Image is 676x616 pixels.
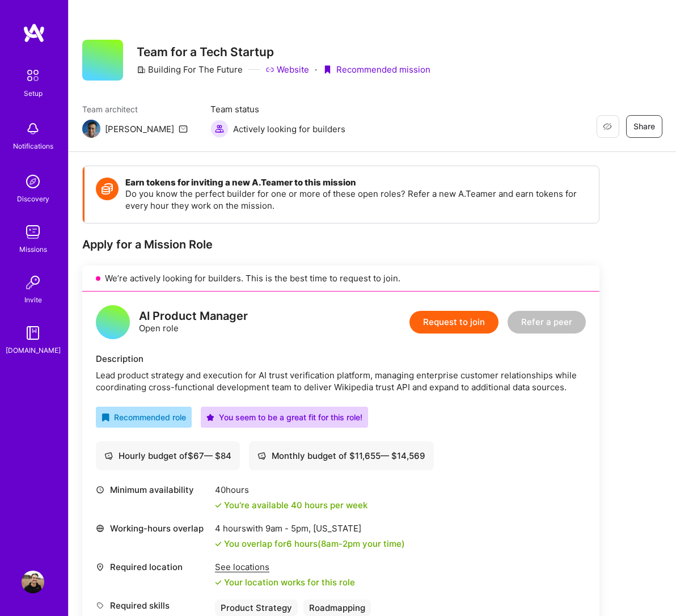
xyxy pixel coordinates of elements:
div: Open role [139,310,248,334]
img: User Avatar [22,571,44,593]
span: 9am - 5pm , [263,523,313,534]
div: [PERSON_NAME] [105,123,174,135]
i: icon Cash [257,452,266,460]
div: [DOMAIN_NAME] [6,344,61,356]
div: We’re actively looking for builders. This is the best time to request to join. [82,265,599,292]
i: icon PurpleRibbon [323,65,332,74]
img: logo [23,23,45,43]
span: Actively looking for builders [233,123,345,135]
i: icon Check [215,579,222,586]
div: Apply for a Mission Role [82,237,599,252]
i: icon EyeClosed [603,122,612,131]
i: icon Cash [104,452,113,460]
div: 4 hours with [US_STATE] [215,522,405,534]
i: icon CompanyGray [137,65,146,74]
span: 8am - 2pm [321,538,360,549]
i: icon Tag [96,601,104,610]
div: Product Strategy [215,600,298,616]
i: icon Check [215,502,222,509]
div: Required location [96,561,209,573]
div: Hourly budget of $ 67 — $ 84 [104,450,231,462]
img: bell [22,117,44,140]
div: Your location works for this role [215,576,355,588]
div: Minimum availability [96,484,209,496]
span: Team status [210,103,345,115]
img: Team Architect [82,120,100,138]
i: icon RecommendedBadge [102,414,109,421]
div: Recommended role [102,411,186,423]
button: Refer a peer [508,311,586,334]
button: Request to join [409,311,498,334]
div: 40 hours [215,484,367,496]
p: Do you know the perfect builder for one or more of these open roles? Refer a new A.Teamer and ear... [125,188,588,212]
span: Share [633,121,655,132]
img: Actively looking for builders [210,120,229,138]
h4: Earn tokens for inviting a new A.Teamer to this mission [125,178,588,188]
div: Required skills [96,600,209,611]
div: Discovery [17,193,49,205]
div: Recommended mission [323,64,430,75]
i: icon PurpleStar [206,414,214,421]
i: icon World [96,524,104,533]
div: Monthly budget of $ 11,655 — $ 14,569 [257,450,425,462]
button: Share [626,115,662,138]
div: Working-hours overlap [96,522,209,534]
div: Building For The Future [137,64,243,75]
div: Lead product strategy and execution for AI trust verification platform, managing enterprise custo... [96,369,586,393]
img: setup [21,64,45,87]
i: icon Check [215,541,222,547]
div: Missions [19,243,47,255]
i: icon Clock [96,486,104,494]
a: User Avatar [19,571,47,593]
img: teamwork [22,221,44,243]
div: Notifications [13,140,53,152]
img: discovery [22,170,44,193]
i: icon Mail [179,124,188,133]
div: Description [96,353,586,365]
h3: Team for a Tech Startup [137,45,430,59]
div: AI Product Manager [139,310,248,322]
img: Token icon [96,178,119,200]
img: guide book [22,322,44,344]
i: icon Location [96,563,104,571]
div: You're available 40 hours per week [215,499,367,511]
div: · [315,64,317,75]
div: See locations [215,561,355,573]
span: Team architect [82,103,188,115]
div: Roadmapping [303,600,371,616]
img: Invite [22,271,44,294]
div: Invite [24,294,42,306]
div: Setup [24,87,43,99]
a: Website [265,64,309,75]
div: You overlap for 6 hours ( your time) [224,538,405,550]
div: You seem to be a great fit for this role! [206,411,362,423]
